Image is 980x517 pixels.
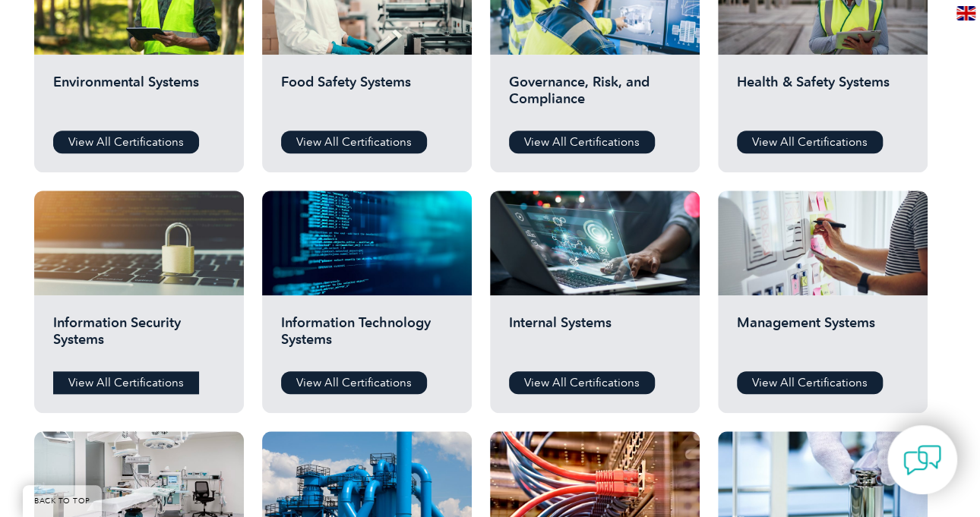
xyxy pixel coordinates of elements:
h2: Food Safety Systems [281,74,453,119]
a: View All Certifications [53,131,199,153]
a: View All Certifications [509,131,655,153]
h2: Information Technology Systems [281,314,453,360]
h2: Management Systems [737,314,909,360]
h2: Information Security Systems [53,314,225,360]
h2: Governance, Risk, and Compliance [509,74,681,119]
a: BACK TO TOP [23,485,102,517]
a: View All Certifications [281,131,427,153]
h2: Internal Systems [509,314,681,360]
a: View All Certifications [737,131,883,153]
a: View All Certifications [53,371,199,394]
a: View All Certifications [737,371,883,394]
a: View All Certifications [281,371,427,394]
img: contact-chat.png [903,441,941,479]
a: View All Certifications [509,371,655,394]
h2: Environmental Systems [53,74,225,119]
img: en [956,6,975,20]
h2: Health & Safety Systems [737,74,909,119]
